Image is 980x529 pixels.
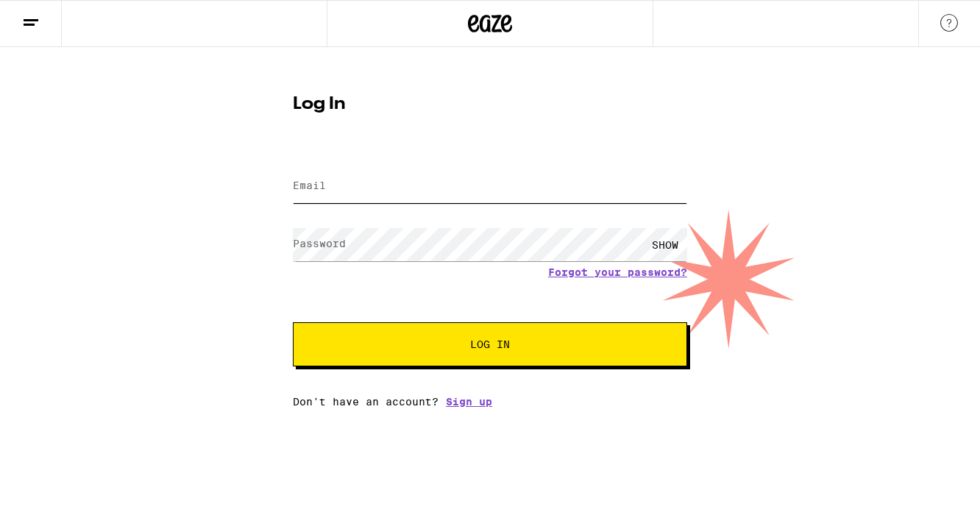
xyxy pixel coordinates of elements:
[293,322,687,366] button: Log In
[446,396,492,408] a: Sign up
[293,96,687,113] h1: Log In
[293,238,346,249] label: Password
[293,170,687,203] input: Email
[643,228,687,261] div: SHOW
[470,339,510,349] span: Log In
[9,10,106,22] span: Hi. Need any help?
[548,266,687,278] a: Forgot your password?
[293,180,326,191] label: Email
[293,396,687,408] div: Don't have an account?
